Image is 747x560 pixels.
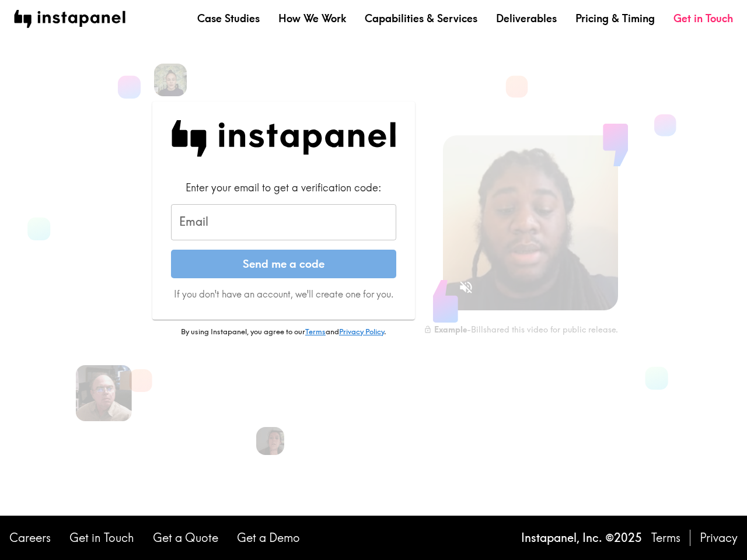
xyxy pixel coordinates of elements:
[700,530,738,546] a: Privacy
[9,530,51,546] a: Careers
[434,324,467,335] b: Example
[305,327,326,336] a: Terms
[69,530,134,546] a: Get in Touch
[171,288,396,300] p: If you don't have an account, we'll create one for you.
[673,11,733,26] a: Get in Touch
[237,530,300,546] a: Get a Demo
[256,427,284,455] img: Jennifer
[14,10,125,28] img: instapanel
[154,64,187,96] img: Martina
[339,327,384,336] a: Privacy Policy
[171,250,396,279] button: Send me a code
[197,11,260,26] a: Case Studies
[152,327,415,337] p: By using Instapanel, you agree to our and .
[171,120,396,157] img: Instapanel
[496,11,557,26] a: Deliverables
[76,365,132,421] img: Robert
[278,11,346,26] a: How We Work
[453,275,479,300] button: Sound is off
[171,180,396,195] div: Enter your email to get a verification code:
[651,530,680,546] a: Terms
[365,11,477,26] a: Capabilities & Services
[424,324,618,335] div: - Bill shared this video for public release.
[153,530,218,546] a: Get a Quote
[575,11,655,26] a: Pricing & Timing
[521,530,642,546] p: Instapanel, Inc. © 2025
